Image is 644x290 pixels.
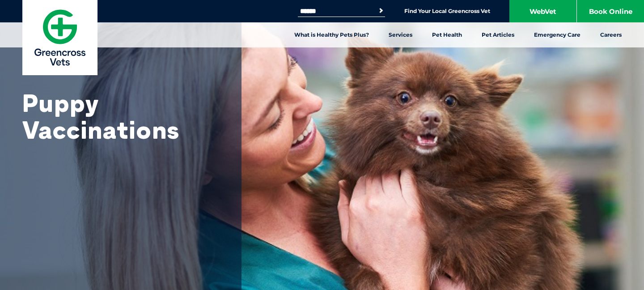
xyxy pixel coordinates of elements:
a: Find Your Local Greencross Vet [404,8,490,15]
button: Search [377,6,386,15]
h1: Puppy Vaccinations [22,90,219,143]
a: What is Healthy Pets Plus? [284,22,379,47]
a: Pet Articles [472,22,524,47]
a: Pet Health [422,22,472,47]
a: Services [379,22,422,47]
a: Emergency Care [524,22,590,47]
a: Careers [590,22,631,47]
